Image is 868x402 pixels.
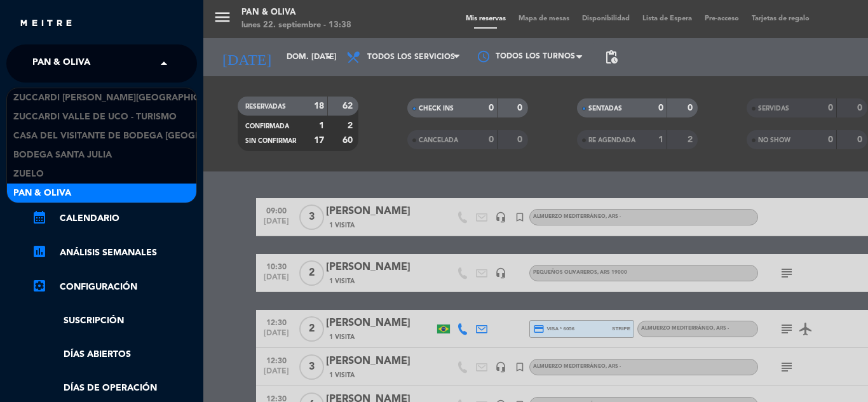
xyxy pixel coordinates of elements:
i: assessment [32,244,47,259]
a: assessmentANÁLISIS SEMANALES [32,245,197,260]
span: Zuccardi Valle de Uco - Turismo [13,110,177,124]
span: Casa del Visitante de Bodega [GEOGRAPHIC_DATA][PERSON_NAME] [13,129,333,144]
span: Pan & Oliva [32,50,90,77]
span: Pan & Oliva [13,186,71,201]
img: MEITRE [19,19,73,29]
a: Días abiertos [32,347,197,362]
a: Suscripción [32,314,197,328]
a: Configuración [32,279,197,295]
a: Días de Operación [32,381,197,396]
i: calendar_month [32,210,47,225]
a: calendar_monthCalendario [32,211,197,226]
span: Bodega Santa Julia [13,148,112,163]
i: settings_applications [32,278,47,293]
span: Zuccardi [PERSON_NAME][GEOGRAPHIC_DATA] - Restaurant [PERSON_NAME][GEOGRAPHIC_DATA] [13,91,466,105]
span: Zuelo [13,167,44,182]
